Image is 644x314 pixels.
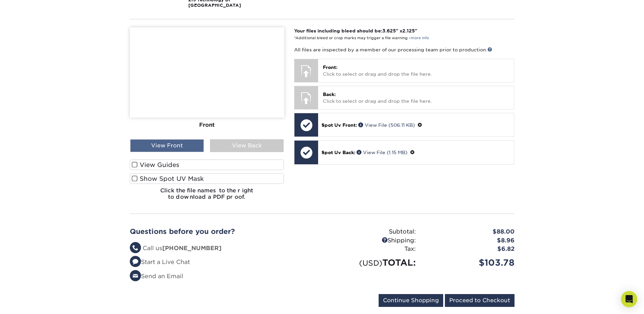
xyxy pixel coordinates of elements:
[130,227,317,236] h2: Questions before you order?
[357,150,407,155] a: View File (1.15 MB)
[130,244,317,253] li: Call us
[130,139,204,152] div: View Front
[294,46,514,53] p: All files are inspected by a member of our processing team prior to production.
[162,245,221,251] strong: [PHONE_NUMBER]
[321,122,357,128] span: Spot Uv Front:
[130,187,284,206] h6: Click the file names to the right to download a PDF proof.
[421,227,520,236] div: $88.00
[323,92,336,97] span: Back:
[402,28,415,33] span: 2.125
[2,293,57,312] iframe: Google Customer Reviews
[322,227,421,236] div: Subtotal:
[130,273,183,280] a: Send an Email
[130,173,284,184] label: Show Spot UV Mask
[294,28,417,33] strong: Your files including bleed should be: " x "
[323,91,509,105] p: Click to select or drag and drop the file here.
[322,245,421,253] div: Tax:
[421,256,520,269] div: $103.78
[294,36,429,40] small: *Additional bleed or crop marks may trigger a file warning –
[130,160,284,170] label: View Guides
[210,139,284,152] div: View Back
[421,236,520,245] div: $8.96
[359,259,382,267] small: (USD)
[323,64,509,78] p: Click to select or drag and drop the file here.
[323,65,337,70] span: Front:
[411,36,429,40] a: more info
[379,294,443,307] input: Continue Shopping
[130,259,190,265] a: Start a Live Chat
[445,294,515,307] input: Proceed to Checkout
[321,150,355,155] span: Spot Uv Back:
[358,122,415,128] a: View File (506.11 KB)
[322,256,421,269] div: TOTAL:
[421,245,520,253] div: $6.82
[382,28,396,33] span: 3.625
[322,236,421,245] div: Shipping:
[621,291,637,307] div: Open Intercom Messenger
[130,118,284,132] div: Front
